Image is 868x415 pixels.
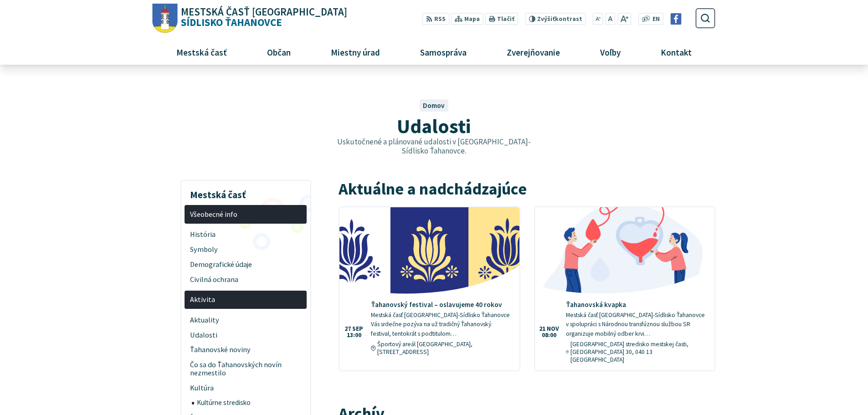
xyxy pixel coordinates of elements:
span: Kultúrne stredisko [197,396,302,410]
span: Mapa [464,15,480,24]
span: Ťahanovské noviny [190,343,302,358]
span: Tlačiť [497,15,514,23]
span: Zverejňovanie [503,40,563,64]
span: Udalosti [190,328,302,343]
span: 08:00 [539,332,559,338]
h4: Ťahanovská kvapka [566,301,707,309]
span: nov [547,326,559,332]
a: Ťahanovský festival – oslavujeme 40 rokov Mestská časť [GEOGRAPHIC_DATA]-Sídlisko Ťahanovce Vás s... [339,207,519,363]
a: Všeobecné info [185,205,307,224]
a: Kultúrne stredisko [192,396,307,410]
a: Voľby [584,40,637,64]
a: Domov [423,101,445,110]
a: EN [650,15,663,24]
span: Občan [263,40,294,64]
button: Nastaviť pôvodnú veľkosť písma [605,13,615,25]
a: Ťahanovská kvapka Mestská časť [GEOGRAPHIC_DATA]-Sídlisko Ťahanovce v spolupráci s Národnou trans... [535,207,714,371]
span: Mestská časť [173,40,230,64]
span: Miestny úrad [327,40,383,64]
button: Tlačiť [485,13,518,25]
a: RSS [422,13,449,25]
span: Civilná ochrana [190,272,302,287]
button: Zmenšiť veľkosť písma [593,13,604,25]
span: EN [652,15,660,24]
a: Kultúra [185,381,307,396]
a: Civilná ochrana [185,272,307,287]
span: Kontakt [657,40,695,64]
span: Športový areál [GEOGRAPHIC_DATA], [STREET_ADDRESS] [377,340,512,356]
span: Zvýšiť [537,15,555,23]
a: Aktivita [185,291,307,309]
a: Samospráva [404,40,483,64]
a: Demografické údaje [185,257,307,272]
p: Mestská časť [GEOGRAPHIC_DATA]-Sídlisko Ťahanovce Vás srdečne pozýva na už tradičný Ťahanovský fe... [371,311,512,339]
span: Samospráva [416,40,470,64]
span: Udalosti [397,113,471,138]
a: Aktuality [185,313,307,328]
span: sep [352,326,363,332]
img: Prejsť na Facebook stránku [670,13,682,25]
span: Všeobecné info [190,207,302,222]
span: Symboly [190,242,302,257]
span: kontrast [537,15,582,23]
a: Udalosti [185,328,307,343]
a: Symboly [185,242,307,257]
button: Zväčšiť veľkosť písma [617,13,631,25]
span: Aktuality [190,313,302,328]
h2: Aktuálne a nadchádzajúce [339,180,715,198]
h3: Mestská časť [185,183,307,202]
a: Miestny úrad [314,40,396,64]
span: [GEOGRAPHIC_DATA] stredisko mestskej časti, [GEOGRAPHIC_DATA] 30, 040 13 [GEOGRAPHIC_DATA] [570,340,707,364]
a: Kontakt [644,40,709,64]
span: Čo sa do Ťahanovských novín nezmestilo [190,358,302,381]
span: História [190,227,302,242]
a: Ťahanovské noviny [185,343,307,358]
button: Zvýšiťkontrast [525,13,586,25]
p: Uskutočnené a plánované udalosti v [GEOGRAPHIC_DATA]-Sídlisko Ťahanovce. [330,137,538,156]
span: Aktivita [190,292,302,307]
a: História [185,227,307,242]
span: 27 [344,326,351,332]
span: Mestská časť [GEOGRAPHIC_DATA] [181,7,347,17]
a: Čo sa do Ťahanovských novín nezmestilo [185,358,307,381]
a: Logo Sídlisko Ťahanovce, prejsť na domovskú stránku. [153,4,347,33]
a: Zverejňovanie [490,40,577,64]
span: 21 [539,326,545,332]
a: Mestská časť [159,40,243,64]
img: Prejsť na domovskú stránku [153,4,178,33]
span: Demografické údaje [190,257,302,272]
p: Mestská časť [GEOGRAPHIC_DATA]-Sídlisko Ťahanovce v spolupráci s Národnou transfúznou službou SR ... [566,311,707,339]
a: Mapa [451,13,483,25]
span: 13:00 [344,332,363,338]
h4: Ťahanovský festival – oslavujeme 40 rokov [371,301,512,309]
span: Kultúra [190,381,302,396]
span: Voľby [597,40,624,64]
span: RSS [434,15,446,24]
a: Občan [250,40,307,64]
span: Sídlisko Ťahanovce [178,7,348,28]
